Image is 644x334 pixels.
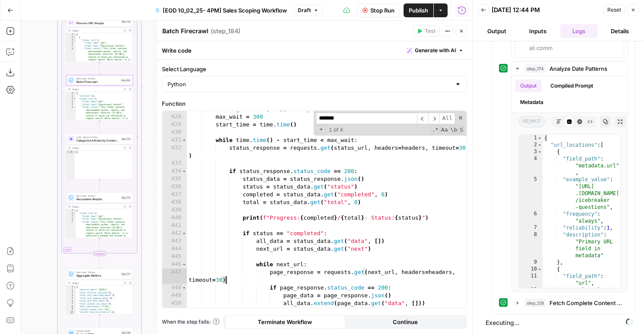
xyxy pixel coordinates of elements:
[182,136,186,144] span: Toggle code folding, rows 431 through 486
[317,125,325,134] span: Toggle Replace mode
[325,126,347,134] span: 1 of 4
[121,272,131,276] div: Step 177
[93,251,106,256] div: Complete
[66,134,133,180] div: LLM · Gemini 2.5 ProCategorize Articles by Content TypeStep 176Output[]
[162,99,467,108] label: Function
[120,79,131,82] div: Step 184
[607,6,621,14] span: Reset
[182,230,186,237] span: Toggle code folding, rows 442 through 478
[66,92,76,95] div: 1
[76,135,119,139] span: LLM · Gemini 2.5 Pro
[258,318,312,326] span: Terminate Workflow
[519,266,543,273] div: 10
[515,96,549,109] button: Metadata
[428,113,439,124] span: ​
[76,271,119,274] span: Run Code · Python
[66,16,133,62] div: LoopIterationProcess URL GroupsStep 136Output[ { "folder_info":{ "folder_name":"get", "folder_typ...
[66,289,76,292] div: 2
[519,176,543,211] div: 5
[72,29,121,32] div: Output
[393,318,418,326] span: Continue
[66,212,76,215] div: 2
[162,27,208,35] textarea: Batch Firecrawl
[459,126,464,134] span: Search In Selection
[211,27,240,35] span: ( step_184 )
[404,3,433,17] button: Publish
[162,307,187,315] div: 451
[162,160,187,167] div: 433
[515,79,542,92] button: Output
[537,266,542,273] span: Toggle code folding, rows 10 through 16
[519,287,543,321] div: 12
[370,6,395,15] span: Stop Run
[73,33,76,36] span: Toggle code folding, rows 1 through 25
[162,129,187,136] div: 430
[345,315,466,329] button: Continue
[298,6,311,14] span: Draft
[162,65,467,73] label: Select Language
[519,224,543,231] div: 7
[99,256,100,268] g: Edge from step_136-iteration-end to step_177
[545,79,598,92] button: Compiled Prompt
[162,222,187,230] div: 441
[450,126,458,134] span: Whole Word Search
[66,95,76,98] div: 2
[413,25,439,37] button: Test
[519,273,543,287] div: 11
[524,64,546,73] span: step_174
[518,116,545,127] span: object
[519,135,543,142] div: 1
[519,231,543,259] div: 8
[519,155,543,176] div: 4
[66,286,76,289] div: 1
[163,6,287,15] span: [EOD 10_02_25- 4PM] Sales Scoping Workflow
[549,64,607,73] span: Analyze Date Patterns
[483,316,635,330] span: Executing...
[73,212,76,215] span: Toggle code folding, rows 2 through 19
[162,253,187,261] div: 445
[73,209,76,212] span: Toggle code folding, rows 1 through 23
[66,42,76,45] div: 4
[66,306,76,309] div: 8
[162,144,187,160] div: 432
[162,121,187,129] div: 429
[537,148,542,155] span: Toggle code folding, rows 3 through 9
[537,142,542,148] span: Toggle code folding, rows 2 through 31
[560,24,598,38] button: Logs
[162,261,187,268] div: 446
[76,329,119,333] span: Format JSON
[76,77,119,80] span: Run Code · Python
[66,314,76,317] div: 11
[182,284,186,292] span: Toggle code folding, rows 448 through 451
[431,126,439,134] span: RegExp Search
[162,292,187,299] div: 449
[66,98,76,101] div: 3
[76,21,119,25] span: Process URL Groups
[162,206,187,214] div: 439
[519,24,556,38] button: Inputs
[162,284,187,292] div: 448
[549,299,622,307] span: Fetch Complete Content URLs
[66,300,76,303] div: 6
[417,113,428,124] span: ​
[182,261,186,268] span: Toggle code folding, rows 446 through 453
[66,39,76,42] div: 3
[66,251,133,256] div: Complete
[73,39,76,42] span: Toggle code folding, rows 3 through 20
[519,148,543,155] div: 3
[162,245,187,253] div: 444
[76,274,119,278] span: Aggregate Metrics
[99,180,100,192] g: Edge from step_176 to step_175
[425,27,436,35] span: Test
[66,215,76,218] div: 3
[537,135,542,142] span: Toggle code folding, rows 1 through 310
[76,80,119,84] span: Batch Firecrawl
[72,146,121,150] div: Output
[440,126,449,134] span: CaseSensitive Search
[66,101,76,104] div: 4
[294,5,322,16] button: Draft
[162,318,220,326] a: When the step fails:
[99,315,100,327] g: Edge from step_177 to step_188
[519,142,543,148] div: 2
[66,103,76,106] div: 5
